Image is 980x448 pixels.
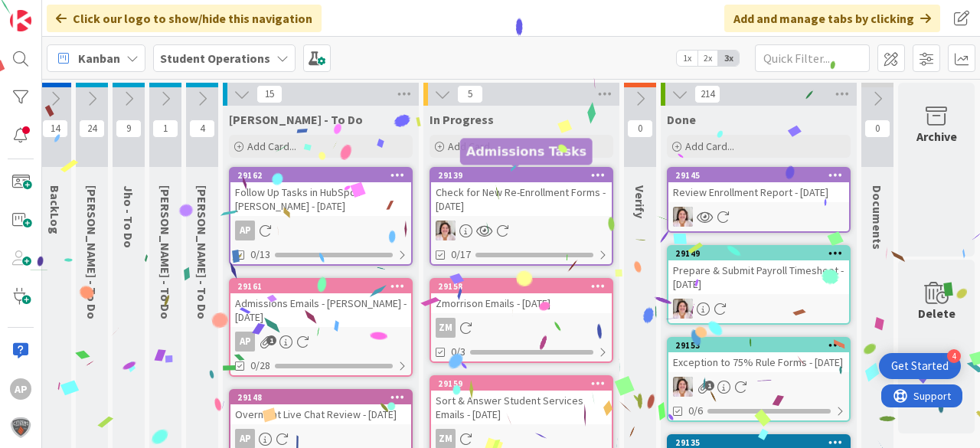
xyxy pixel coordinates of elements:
span: 0/6 [688,403,703,419]
span: Kanban [78,49,120,67]
div: 29149 [668,247,849,260]
span: 15 [256,85,283,103]
div: 29148Overnight Live Chat Review - [DATE] [230,391,411,424]
div: 29158Zmorrison Emails - [DATE] [431,280,612,313]
img: EW [673,377,693,397]
div: Review Enrollment Report - [DATE] [668,182,849,202]
span: 1 [152,119,178,138]
span: 0/17 [451,247,471,263]
span: Zaida - To Do [158,185,173,319]
div: 29145 [668,168,849,182]
span: 0 [864,119,890,138]
span: Emilie - To Do [84,185,100,319]
span: Add Card... [247,139,296,153]
div: AP [230,221,411,240]
div: 29159 [438,378,612,389]
span: 0/13 [250,247,270,263]
div: 29153Exception to 75% Rule Forms - [DATE] [668,338,849,372]
div: ZM [436,318,456,338]
span: 214 [694,85,720,103]
span: Add Card... [685,139,734,153]
div: EW [668,377,849,397]
span: 4 [189,119,215,138]
span: Amanda - To Do [229,112,363,127]
input: Quick Filter... [755,44,870,72]
span: 0/3 [451,344,465,360]
div: 4 [947,349,961,363]
img: EW [673,299,693,319]
div: Admissions Emails - [PERSON_NAME] - [DATE] [230,293,411,327]
span: 24 [79,119,105,138]
span: In Progress [430,112,494,127]
div: Zmorrison Emails - [DATE] [431,293,612,313]
div: 29145Review Enrollment Report - [DATE] [668,168,849,202]
img: EW [436,221,456,240]
div: Open Get Started checklist, remaining modules: 4 [879,353,961,379]
div: Check for New Re-Enrollment Forms - [DATE] [431,182,612,216]
div: Add and manage tabs by clicking [724,5,940,32]
span: 14 [42,119,68,138]
div: 29145 [675,170,849,181]
div: 29158 [438,281,612,292]
div: AP [235,332,255,352]
span: Verify [632,185,648,218]
span: Done [667,112,696,127]
div: EW [668,207,849,227]
div: 29161 [237,281,411,292]
span: 1x [677,51,697,66]
div: 29162 [230,168,411,182]
div: 29148 [230,391,411,404]
div: 29135 [675,437,849,448]
div: 29153 [668,338,849,352]
div: 29158 [431,280,612,293]
span: BackLog [47,185,63,234]
div: AP [10,378,31,400]
div: 29162 [237,170,411,181]
div: Click our logo to show/hide this navigation [47,5,322,32]
div: 29153 [675,340,849,351]
div: Delete [918,304,955,322]
div: EW [431,221,612,240]
span: 2x [697,51,718,66]
span: Eric - To Do [194,185,210,319]
div: 29161Admissions Emails - [PERSON_NAME] - [DATE] [230,280,411,327]
div: 29139 [438,170,612,181]
div: 29162Follow Up Tasks in HubSpot - [PERSON_NAME] - [DATE] [230,168,411,216]
div: ZM [431,318,612,338]
div: AP [235,221,255,240]
span: Jho - To Do [121,185,136,248]
div: 29149Prepare & Submit Payroll Timesheet - [DATE] [668,247,849,294]
div: Archive [916,127,957,146]
div: Get Started [891,358,949,374]
span: Documents [870,185,885,250]
div: 29161 [230,280,411,293]
img: avatar [10,417,31,438]
span: Support [32,2,70,21]
div: 29139 [431,168,612,182]
span: 1 [266,335,276,345]
span: 0/28 [250,358,270,374]
span: 9 [116,119,142,138]
img: Visit kanbanzone.com [10,10,31,31]
div: 29139Check for New Re-Enrollment Forms - [DATE] [431,168,612,216]
div: 29148 [237,392,411,403]
div: Prepare & Submit Payroll Timesheet - [DATE] [668,260,849,294]
div: 29159 [431,377,612,391]
b: Student Operations [160,51,270,66]
div: 29149 [675,248,849,259]
span: Add Card... [448,139,497,153]
div: 29159Sort & Answer Student Services Emails - [DATE] [431,377,612,424]
span: 5 [457,85,483,103]
div: Sort & Answer Student Services Emails - [DATE] [431,391,612,424]
div: Exception to 75% Rule Forms - [DATE] [668,352,849,372]
div: EW [668,299,849,319]
h5: Admissions Tasks [466,144,586,159]
span: 1 [704,381,714,391]
div: Follow Up Tasks in HubSpot - [PERSON_NAME] - [DATE] [230,182,411,216]
div: Overnight Live Chat Review - [DATE] [230,404,411,424]
span: 3x [718,51,739,66]
img: EW [673,207,693,227]
span: 0 [627,119,653,138]
div: AP [230,332,411,352]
